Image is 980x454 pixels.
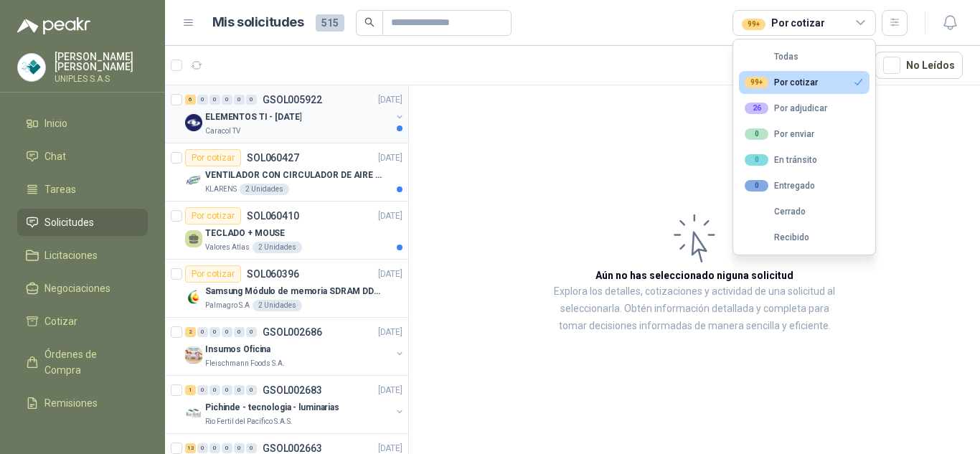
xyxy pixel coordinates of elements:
div: 0 [745,154,768,166]
span: Tareas [44,181,76,197]
div: Por cotizar [185,265,241,283]
h1: Mis solicitudes [212,12,304,33]
span: Órdenes de Compra [44,346,134,378]
div: 2 [185,327,196,337]
p: [DATE] [378,268,402,281]
button: 26Por adjudicar [739,97,870,120]
a: Por cotizarSOL060427[DATE] Company LogoVENTILADOR CON CIRCULADOR DE AIRE MULTIPROPOSITO XPOWER DE... [165,143,408,202]
button: 0En tránsito [739,148,870,171]
div: 0 [246,95,257,105]
p: ELEMENTOS TI - [DATE] [205,110,301,124]
p: Fleischmann Foods S.A. [205,358,285,369]
p: [DATE] [378,151,402,165]
span: Licitaciones [44,247,98,263]
div: 0 [234,385,245,395]
div: Todas [745,52,798,62]
div: 0 [234,443,245,453]
div: 26 [745,103,768,114]
div: 0 [209,95,220,105]
div: Por cotizar [185,149,241,166]
div: 13 [185,443,196,453]
div: 6 [185,95,196,105]
p: Pichinde - tecnologia - luminarias [205,401,339,415]
p: Rio Fertil del Pacífico S.A.S. [205,416,293,427]
p: [DATE] [378,384,402,397]
a: 2 0 0 0 0 0 GSOL002686[DATE] Company LogoInsumos OficinaFleischmann Foods S.A. [185,323,405,369]
div: 0 [234,95,245,105]
span: Chat [44,148,66,164]
img: Company Logo [185,172,202,189]
div: 0 [222,385,232,395]
img: Company Logo [185,405,202,422]
p: KLARENS [205,184,237,195]
span: Remisiones [44,395,98,411]
div: 0 [222,95,232,105]
p: SOL060396 [247,269,299,279]
div: 0 [745,128,768,140]
a: Inicio [17,110,148,137]
span: Negociaciones [44,280,110,296]
a: Cotizar [17,308,148,335]
div: Por adjudicar [745,103,827,114]
span: 515 [316,14,344,32]
div: Recibido [745,232,809,242]
span: Solicitudes [44,214,94,230]
p: [DATE] [378,326,402,339]
button: Recibido [739,226,870,249]
div: 0 [209,327,220,337]
div: Por cotizar [745,77,818,88]
div: 0 [246,385,257,395]
div: Por cotizar [742,15,824,31]
button: 0Entregado [739,174,870,197]
a: Remisiones [17,389,148,417]
div: 0 [222,327,232,337]
a: Solicitudes [17,209,148,236]
span: Cotizar [44,313,77,329]
p: SOL060410 [247,211,299,221]
div: 0 [222,443,232,453]
div: 99+ [742,19,765,30]
div: Cerrado [745,207,806,217]
a: Órdenes de Compra [17,341,148,384]
p: Valores Atlas [205,242,250,253]
p: GSOL002663 [263,443,322,453]
div: 0 [209,443,220,453]
p: UNIPLES S.A.S [55,75,148,83]
p: Caracol TV [205,126,240,137]
div: 2 Unidades [240,184,289,195]
div: 0 [246,327,257,337]
div: En tránsito [745,154,817,166]
div: Por enviar [745,128,814,140]
img: Company Logo [185,288,202,306]
div: 99+ [745,77,768,88]
a: Negociaciones [17,275,148,302]
a: Por cotizarSOL060410[DATE] TECLADO + MOUSEValores Atlas2 Unidades [165,202,408,260]
div: Por cotizar [185,207,241,224]
a: Licitaciones [17,242,148,269]
a: 1 0 0 0 0 0 GSOL002683[DATE] Company LogoPichinde - tecnologia - luminariasRio Fertil del Pacífic... [185,382,405,427]
div: 0 [246,443,257,453]
h3: Aún no has seleccionado niguna solicitud [595,268,793,283]
p: SOL060427 [247,153,299,163]
div: 0 [745,180,768,191]
div: 2 Unidades [253,242,302,253]
div: 0 [197,385,208,395]
span: Inicio [44,115,67,131]
button: No Leídos [875,52,963,79]
a: Tareas [17,176,148,203]
p: [PERSON_NAME] [PERSON_NAME] [55,52,148,72]
p: GSOL002683 [263,385,322,395]
img: Company Logo [185,114,202,131]
p: Explora los detalles, cotizaciones y actividad de una solicitud al seleccionarla. Obtén informaci... [552,283,837,335]
div: 1 [185,385,196,395]
button: 99+Por cotizar [739,71,870,94]
p: TECLADO + MOUSE [205,227,285,240]
a: Por cotizarSOL060396[DATE] Company LogoSamsung Módulo de memoria SDRAM DDR4 M393A2G40DB0 de 16 GB... [165,260,408,318]
div: 0 [197,443,208,453]
div: 2 Unidades [253,300,302,311]
p: [DATE] [378,209,402,223]
div: 0 [197,327,208,337]
button: Todas [739,45,870,68]
p: Palmagro S.A [205,300,250,311]
div: 0 [234,327,245,337]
